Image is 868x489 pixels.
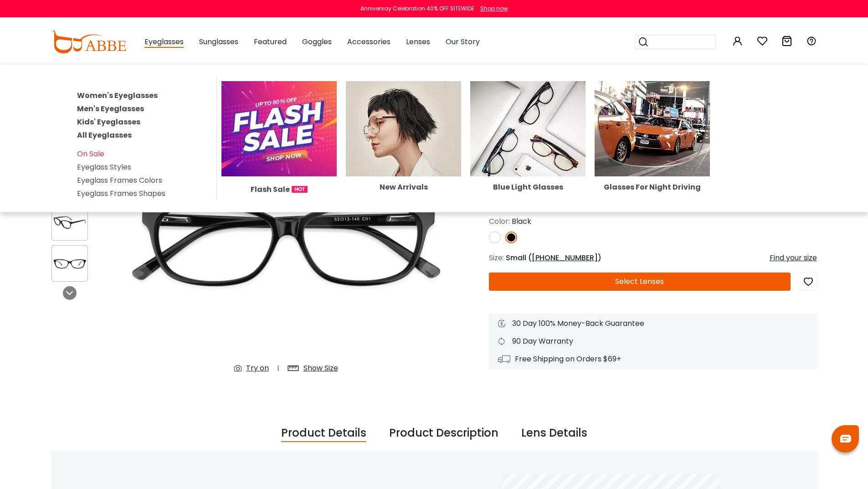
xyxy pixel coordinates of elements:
[77,103,144,114] a: Men's Eyeglasses
[489,216,510,226] span: Color:
[199,36,238,47] span: Sunglasses
[470,123,586,191] a: Blue Light Glasses
[254,36,287,47] span: Featured
[498,354,808,365] div: Free Shipping on Orders $69+
[595,81,710,176] img: Glasses For Night Driving
[470,81,586,176] img: Blue Light Glasses
[498,318,808,329] div: 30 Day 100% Money-Back Guarantee
[77,188,165,199] a: Eyeglass Frames Shapes
[489,252,504,263] span: Size:
[470,184,586,191] div: Blue Light Glasses
[303,363,338,374] div: Show Size
[406,36,430,47] span: Lenses
[480,5,508,13] div: Shop now
[489,273,791,291] button: Select Lenses
[292,186,308,193] img: 1724998894317IetNH.gif
[221,123,337,195] a: Flash Sale
[77,130,132,140] a: All Eyeglasses
[302,36,332,47] span: Goggles
[506,252,601,263] span: Small ( )
[595,123,710,191] a: Glasses For Night Driving
[120,104,452,381] img: Levant Black Acetate Eyeglasses , SpringHinges , UniversalBridgeFit Frames from ABBE Glasses
[498,336,808,347] div: 90 Day Warranty
[770,252,817,263] div: Find your size
[347,36,390,47] span: Accessories
[221,81,337,176] img: Flash Sale
[346,81,461,176] img: New Arrivals
[144,36,184,48] span: Eyeglasses
[521,425,587,442] div: Lens Details
[360,5,474,13] div: Anniversay Celebration 40% OFF SITEWIDE
[77,162,131,172] a: Eyeglass Styles
[52,255,87,273] img: Levant Black Acetate Eyeglasses , SpringHinges , UniversalBridgeFit Frames from ABBE Glasses
[77,175,162,185] a: Eyeglass Frames Colors
[251,184,290,195] span: Flash Sale
[77,117,140,127] a: Kids' Eyeglasses
[52,214,87,232] img: Levant Black Acetate Eyeglasses , SpringHinges , UniversalBridgeFit Frames from ABBE Glasses
[346,123,461,191] a: New Arrivals
[446,36,480,47] span: Our Story
[346,184,461,191] div: New Arrivals
[51,31,126,53] img: abbeglasses.com
[77,149,104,159] a: On Sale
[595,184,710,191] div: Glasses For Night Driving
[532,252,598,263] span: [PHONE_NUMBER]
[476,5,508,12] a: Shop now
[512,216,531,226] span: Black
[840,435,851,443] img: chat
[389,425,498,442] div: Product Description
[77,90,158,101] a: Women's Eyeglasses
[281,425,366,442] div: Product Details
[246,363,269,374] div: Try on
